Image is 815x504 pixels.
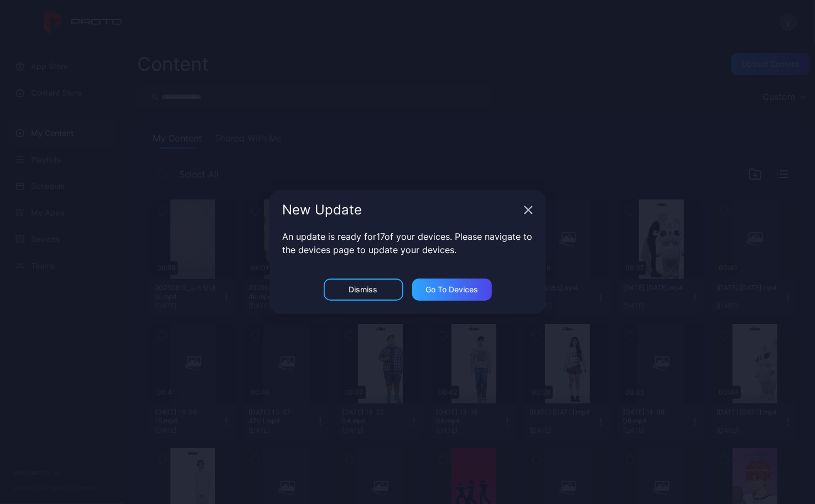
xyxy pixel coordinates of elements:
p: An update is ready for 17 of your devices. Please navigate to the devices page to update your dev... [283,230,533,256]
button: Go to devices [412,279,492,301]
div: Dismiss [349,285,378,294]
div: Go to devices [425,285,478,294]
div: New Update [283,203,520,217]
button: Dismiss [324,279,403,301]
